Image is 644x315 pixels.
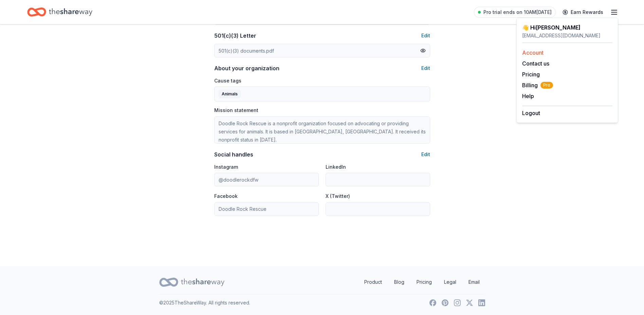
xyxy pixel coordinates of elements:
[421,32,430,40] button: Edit
[522,81,553,89] button: BillingPro
[522,92,534,100] button: Help
[522,109,540,117] button: Logout
[522,23,612,32] div: 👋 Hi [PERSON_NAME]
[522,71,540,78] a: Pricing
[421,150,430,159] button: Edit
[522,59,549,68] button: Contact us
[214,64,279,72] div: About your organization
[439,275,462,289] a: Legal
[421,64,430,72] button: Edit
[219,90,241,98] div: Animals
[522,81,553,89] span: Billing
[522,49,544,56] a: Account
[219,47,274,54] div: 501(c)(3) documents.pdf
[214,87,430,101] button: Animals
[214,107,258,114] label: Mission statement
[214,116,430,144] textarea: Doodle Rock Rescue is a nonprofit organization focused on advocating or providing services for an...
[540,82,553,89] span: Pro
[214,193,238,200] label: Facebook
[326,193,350,200] label: X (Twitter)
[214,150,253,159] div: Social handles
[214,32,256,40] div: 501(c)(3) Letter
[474,7,556,18] a: Pro trial ends on 10AM[DATE]
[27,4,92,20] a: Home
[214,77,241,84] label: Cause tags
[463,275,485,289] a: Email
[359,275,485,289] nav: quick links
[214,164,238,170] label: Instagram
[483,8,552,16] span: Pro trial ends on 10AM[DATE]
[359,275,387,289] a: Product
[326,164,346,170] label: LinkedIn
[389,275,410,289] a: Blog
[558,6,607,18] a: Earn Rewards
[411,275,437,289] a: Pricing
[522,32,612,40] div: [EMAIL_ADDRESS][DOMAIN_NAME]
[159,299,250,307] p: © 2025 TheShareWay. All rights reserved.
